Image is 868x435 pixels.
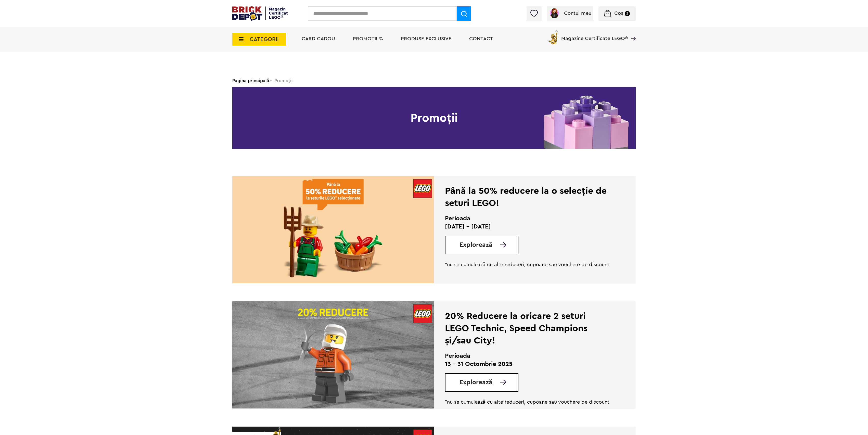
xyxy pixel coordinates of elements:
p: [DATE] - [DATE] [445,223,610,231]
p: *nu se cumulează cu alte reduceri, cupoane sau vouchere de discount [445,399,610,405]
span: Contul meu [564,11,591,16]
span: Explorează [459,379,492,386]
a: Explorează [459,379,518,386]
a: Magazine Certificate LEGO® [628,29,636,34]
p: 13 - 31 Octombrie 2025 [445,360,610,368]
span: Magazine Certificate LEGO® [561,29,628,41]
a: Pagina principală [232,78,269,83]
p: *nu se cumulează cu alte reduceri, cupoane sau vouchere de discount [445,262,610,268]
h2: Perioada [445,352,610,360]
a: Card Cadou [302,36,335,41]
span: CATEGORII [250,36,279,42]
span: Explorează [459,242,492,248]
small: 2 [625,11,630,16]
a: PROMOȚII % [353,36,383,41]
div: 20% Reducere la oricare 2 seturi LEGO Technic, Speed Champions și/sau City! [445,310,610,347]
a: Explorează [459,242,518,248]
a: Contact [469,36,493,41]
span: Coș [614,11,623,16]
h2: Perioada [445,214,610,223]
a: Produse exclusive [401,36,451,41]
div: Până la 50% reducere la o selecție de seturi LEGO! [445,185,610,209]
a: Contul meu [549,11,591,16]
div: > Promoții [232,74,636,87]
h1: Promoții [232,87,636,149]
